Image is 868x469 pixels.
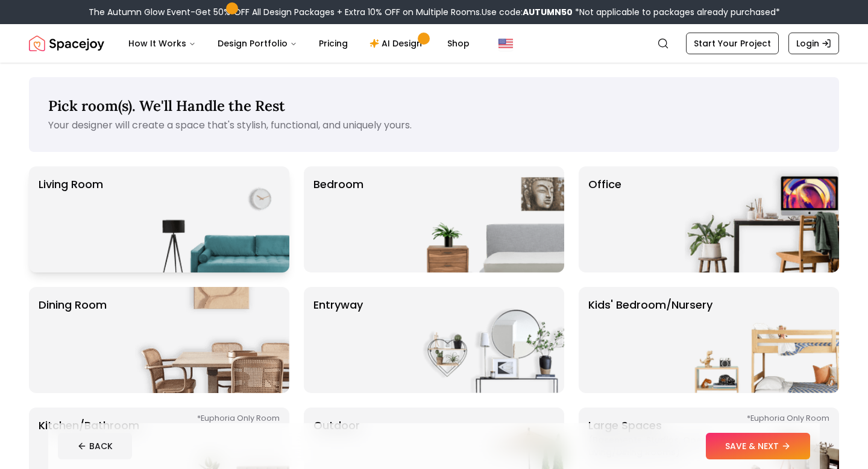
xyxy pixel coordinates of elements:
[788,33,839,54] a: Login
[706,433,810,459] button: SAVE & NEXT
[685,287,839,393] img: Kids' Bedroom/Nursery
[29,24,839,63] nav: Global
[48,96,285,115] span: Pick room(s). We'll Handle the Rest
[573,6,780,18] span: *Not applicable to packages already purchased*
[58,433,132,459] button: BACK
[498,36,513,51] img: United States
[438,31,479,55] a: Shop
[360,31,435,55] a: AI Design
[119,31,206,55] button: How It Works
[588,297,712,383] p: Kids' Bedroom/Nursery
[208,31,307,55] button: Design Portfolio
[29,31,104,55] img: Spacejoy Logo
[410,287,564,393] img: entryway
[39,297,107,383] p: Dining Room
[588,176,621,263] p: Office
[309,31,357,55] a: Pricing
[523,6,573,18] b: AUTUMN50
[313,176,363,263] p: Bedroom
[135,287,289,393] img: Dining Room
[29,31,104,55] a: Spacejoy
[482,6,573,18] span: Use code:
[313,297,363,383] p: entryway
[119,31,479,55] nav: Main
[48,118,820,133] p: Your designer will create a space that's stylish, functional, and uniquely yours.
[89,6,780,18] div: The Autumn Glow Event-Get 50% OFF All Design Packages + Extra 10% OFF on Multiple Rooms.
[685,166,839,272] img: Office
[39,176,103,263] p: Living Room
[135,166,289,272] img: Living Room
[410,166,564,272] img: Bedroom
[686,33,779,54] a: Start Your Project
